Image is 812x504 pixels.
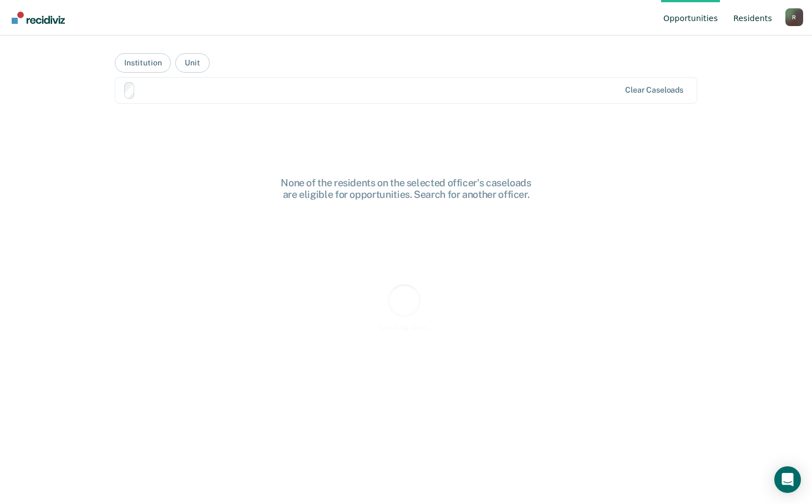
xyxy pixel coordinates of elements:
div: Loading data... [380,323,433,332]
div: Open Intercom Messenger [774,466,801,493]
button: Unit [175,53,209,73]
div: Clear caseloads [625,85,683,95]
div: R [785,8,803,26]
img: Recidiviz [12,12,65,24]
button: Profile dropdown button [785,8,803,26]
button: Institution [115,53,171,73]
